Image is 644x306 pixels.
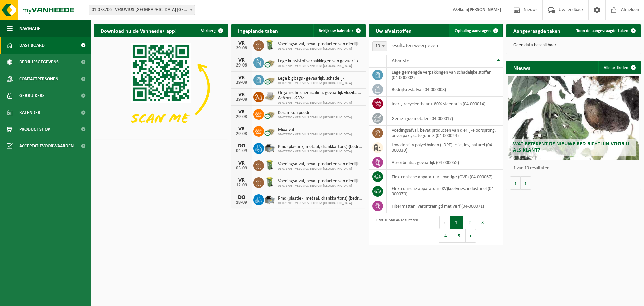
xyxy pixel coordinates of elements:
[19,87,45,104] span: Gebruikers
[235,183,248,188] div: 12-09
[235,63,248,68] div: 29-08
[466,229,476,243] button: Next
[278,162,362,167] span: Voedingsafval, bevat producten van dierlijke oorsprong, onverpakt, categorie 3
[235,58,248,63] div: VR
[19,104,40,121] span: Kalender
[94,37,228,138] img: Download de VHEPlus App
[235,109,248,115] div: VR
[455,29,491,33] span: Ophaling aanvragen
[278,133,352,137] span: 01-078706 - VESUVIUS BELGIUM [GEOGRAPHIC_DATA]
[231,24,285,37] h2: Ingeplande taken
[387,170,503,184] td: elektronische apparatuur - overige (OVE) (04-000067)
[235,46,248,51] div: 29-08
[387,68,503,82] td: lege gemengde verpakkingen van schadelijke stoffen (04-000002)
[439,216,450,229] button: Previous
[19,20,40,37] span: Navigatie
[235,126,248,132] div: VR
[278,127,352,133] span: Mixafval
[571,24,640,37] a: Toon de aangevraagde taken
[449,24,502,37] a: Ophaling aanvragen
[313,24,365,37] a: Bekijk uw kalender
[278,47,362,51] span: 01-078706 - VESUVIUS BELGIUM [GEOGRAPHIC_DATA]
[468,7,501,12] strong: [PERSON_NAME]
[278,184,362,188] span: 01-078706 - VESUVIUS BELGIUM [GEOGRAPHIC_DATA]
[264,56,275,68] img: PB-CU
[94,24,183,37] h2: Download nu de Vanheede+ app!
[235,97,248,102] div: 29-08
[235,149,248,154] div: 04-09
[89,5,195,15] span: 01-078706 - VESUVIUS BELGIUM NV - OOSTENDE
[201,29,216,33] span: Verberg
[278,90,362,96] span: Organische chemicaliën, gevaarlijk vloeibaar in kleinverpakking
[598,61,640,74] a: Alle artikelen
[235,143,248,149] div: DO
[450,216,463,229] button: 1
[235,178,248,183] div: VR
[264,142,275,154] img: WB-5000-GAL-GY-01
[235,166,248,171] div: 05-09
[452,229,466,243] button: 5
[392,58,411,64] span: Afvalstof
[278,150,362,154] span: 01-078706 - VESUVIUS BELGIUM [GEOGRAPHIC_DATA]
[278,81,352,85] span: 01-078706 - VESUVIUS BELGIUM [GEOGRAPHIC_DATA]
[387,184,503,199] td: elektronische apparatuur (KV)koelvries, industrieel (04-000070)
[235,41,248,46] div: VR
[506,61,537,74] h2: Nieuws
[387,140,503,155] td: low density polyethyleen (LDPE) folie, los, naturel (04-000039)
[319,29,353,33] span: Bekijk uw kalender
[235,115,248,119] div: 29-08
[513,43,634,48] p: Geen data beschikbaar.
[513,141,629,153] span: Wat betekent de nieuwe RED-richtlijn voor u als klant?
[387,111,503,126] td: gemengde metalen (04-000017)
[264,74,275,85] img: PB-CU
[235,132,248,136] div: 29-08
[264,176,275,188] img: WB-0140-HPE-GN-50
[513,166,637,171] p: 1 van 10 resultaten
[506,24,567,37] h2: Aangevraagde taken
[19,54,59,71] span: Bedrijfsgegevens
[508,76,639,160] a: Wat betekent de nieuwe RED-richtlijn voor u als klant?
[278,96,304,101] i: Refracol 620v
[278,116,352,120] span: 01-078706 - VESUVIUS BELGIUM [GEOGRAPHIC_DATA]
[235,92,248,97] div: VR
[278,196,362,201] span: Pmd (plastiek, metaal, drankkartons) (bedrijven)
[278,101,362,105] span: 01-078706 - VESUVIUS BELGIUM [GEOGRAPHIC_DATA]
[387,97,503,111] td: inert, recycleerbaar > 80% steenpuin (04-000014)
[278,167,362,171] span: 01-078706 - VESUVIUS BELGIUM [GEOGRAPHIC_DATA]
[196,24,227,37] button: Verberg
[19,71,58,87] span: Contactpersonen
[369,24,418,37] h2: Uw afvalstoffen
[235,161,248,166] div: VR
[235,80,248,85] div: 29-08
[463,216,476,229] button: 2
[19,121,50,138] span: Product Shop
[264,91,275,102] img: LP-PA-00000-WDN-11
[264,193,275,205] img: WB-5000-GAL-GY-01
[235,200,248,205] div: 18-09
[576,29,628,33] span: Toon de aangevraagde taken
[264,125,275,136] img: PB-CU
[278,42,362,47] span: Voedingsafval, bevat producten van dierlijke oorsprong, onverpakt, categorie 3
[278,110,352,116] span: Keramisch poeder
[278,76,352,81] span: Lege bigbags - gevaarlijk, schadelijk
[278,59,362,64] span: Lege kunststof verpakkingen van gevaarlijke stoffen
[387,82,503,97] td: bedrijfsrestafval (04-000008)
[510,176,521,190] button: Vorige
[521,176,531,190] button: Volgende
[264,39,275,51] img: WB-0140-HPE-GN-50
[373,42,387,51] span: 10
[387,199,503,213] td: filtermatten, verontreinigd met verf (04-000071)
[476,216,489,229] button: 3
[264,108,275,119] img: PB-CU
[19,138,74,155] span: Acceptatievoorwaarden
[387,126,503,140] td: voedingsafval, bevat producten van dierlijke oorsprong, onverpakt, categorie 3 (04-000024)
[235,75,248,80] div: VR
[278,179,362,184] span: Voedingsafval, bevat producten van dierlijke oorsprong, onverpakt, categorie 3
[372,215,418,243] div: 1 tot 10 van 46 resultaten
[235,195,248,200] div: DO
[19,37,45,54] span: Dashboard
[278,64,362,68] span: 01-078706 - VESUVIUS BELGIUM [GEOGRAPHIC_DATA]
[278,144,362,150] span: Pmd (plastiek, metaal, drankkartons) (bedrijven)
[439,229,452,243] button: 4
